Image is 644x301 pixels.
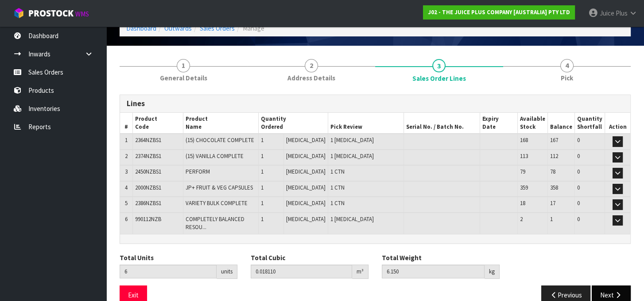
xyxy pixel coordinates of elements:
[575,113,605,134] th: Quantity Shortfall
[286,184,326,191] span: [MEDICAL_DATA]
[330,168,345,175] span: 1 CTN
[412,74,466,83] span: Sales Order Lines
[403,113,480,134] th: Serial No. / Batch No.
[286,168,326,175] span: [MEDICAL_DATA]
[577,215,580,223] span: 0
[135,184,161,191] span: 2000NZBS1
[577,199,580,207] span: 0
[160,73,207,83] span: General Details
[518,113,548,134] th: Available Stock
[480,113,517,134] th: Expiry Date
[126,24,156,32] a: Dashboard
[186,152,244,160] span: (15) VANILLA COMPLETE
[286,199,326,207] span: [MEDICAL_DATA]
[164,24,192,32] a: Outwards
[520,168,525,175] span: 79
[200,24,235,32] a: Sales Orders
[135,152,161,160] span: 2374NZBS1
[28,8,74,19] span: ProStock
[330,199,345,207] span: 1 CTN
[217,265,237,279] div: units
[560,59,574,72] span: 4
[330,215,374,223] span: 1 [MEDICAL_DATA]
[286,136,326,144] span: [MEDICAL_DATA]
[382,253,422,262] label: Total Weight
[243,24,264,32] span: Manage
[550,136,558,144] span: 167
[186,199,248,207] span: VARIETY BULK COMPLETE
[261,184,264,191] span: 1
[186,168,210,175] span: PERFORM
[125,168,128,175] span: 3
[605,113,630,134] th: Action
[330,152,374,160] span: 1 [MEDICAL_DATA]
[261,215,264,223] span: 1
[328,113,403,134] th: Pick Review
[120,253,154,262] label: Total Units
[561,73,573,83] span: Pick
[520,152,528,160] span: 113
[520,184,528,191] span: 359
[13,8,24,19] img: cube-alt.png
[75,10,89,18] small: WMS
[577,168,580,175] span: 0
[135,168,161,175] span: 2450NZBS1
[382,265,485,278] input: Total Weight
[251,253,285,262] label: Total Cubic
[352,265,369,279] div: m³
[125,152,128,160] span: 2
[577,184,580,191] span: 0
[127,99,624,108] h3: Lines
[183,113,258,134] th: Product Name
[550,184,558,191] span: 358
[125,136,128,144] span: 1
[616,9,628,17] span: Plus
[287,73,335,83] span: Address Details
[186,215,244,231] span: COMPLETELY BALANCED RESOU...
[520,136,528,144] span: 168
[177,59,190,72] span: 1
[125,215,128,223] span: 6
[548,113,575,134] th: Balance
[261,199,264,207] span: 1
[577,136,580,144] span: 0
[330,136,374,144] span: 1 [MEDICAL_DATA]
[485,265,500,279] div: kg
[600,9,614,17] span: Juice
[520,199,525,207] span: 18
[428,8,570,16] strong: J02 - THE JUICE PLUS COMPANY [AUSTRALIA] PTY LTD
[432,59,446,72] span: 3
[520,215,523,223] span: 2
[550,215,553,223] span: 1
[550,168,555,175] span: 78
[550,152,558,160] span: 112
[550,199,555,207] span: 17
[286,215,326,223] span: [MEDICAL_DATA]
[261,168,264,175] span: 1
[135,215,161,223] span: 990112NZB
[135,136,161,144] span: 2364NZBS1
[261,136,264,144] span: 1
[286,152,326,160] span: [MEDICAL_DATA]
[133,113,183,134] th: Product Code
[120,265,217,278] input: Total Units
[125,199,128,207] span: 5
[120,113,133,134] th: #
[330,184,345,191] span: 1 CTN
[135,199,161,207] span: 2386NZBS1
[186,136,254,144] span: (15) CHOCOLATE COMPLETE
[261,152,264,160] span: 1
[125,184,128,191] span: 4
[259,113,328,134] th: Quantity Ordered
[305,59,318,72] span: 2
[186,184,253,191] span: JP+ FRUIT & VEG CAPSULES
[577,152,580,160] span: 0
[251,265,352,278] input: Total Cubic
